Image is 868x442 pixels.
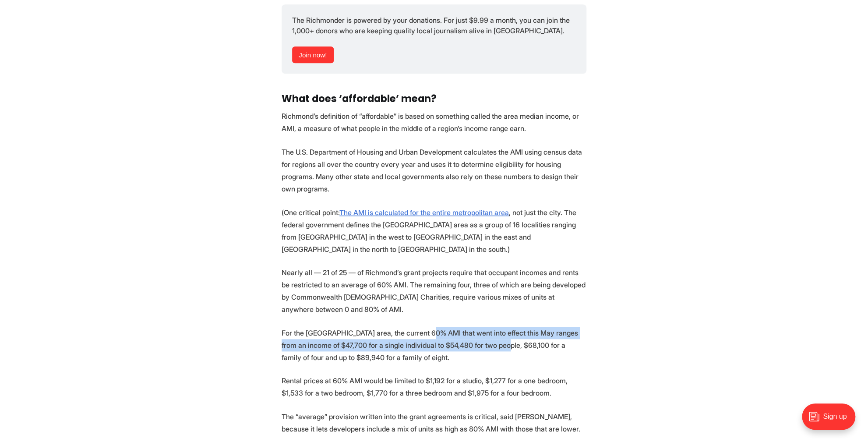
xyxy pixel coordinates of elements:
[282,266,586,315] p: Nearly all — 21 of 25 — of Richmond’s grant projects require that occupant incomes and rents be r...
[282,146,586,195] p: The U.S. Department of Housing and Urban Development calculates the AMI using census data for reg...
[339,208,509,217] a: The AMI is calculated for the entire metropolitan area
[282,206,586,255] p: (One critical point: , not just the city. The federal government defines the [GEOGRAPHIC_DATA] ar...
[794,399,868,442] iframe: portal-trigger
[282,410,586,435] p: The “average” provision written into the grant agreements is critical, said [PERSON_NAME], becaus...
[282,327,586,364] p: For the [GEOGRAPHIC_DATA] area, the current 60% AMI that went into effect this May ranges from an...
[282,375,586,399] p: Rental prices at 60% AMI would be limited to $1,192 for a studio, $1,277 for a one bedroom, $1,53...
[282,110,586,134] p: Richmond’s definition of “affordable” is based on something called the area median income, or AMI...
[292,16,572,35] span: The Richmonder is powered by your donations. For just $9.99 a month, you can join the 1,000+ dono...
[292,46,334,63] a: Join now!
[282,92,437,106] strong: What does ‘affordable’ mean?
